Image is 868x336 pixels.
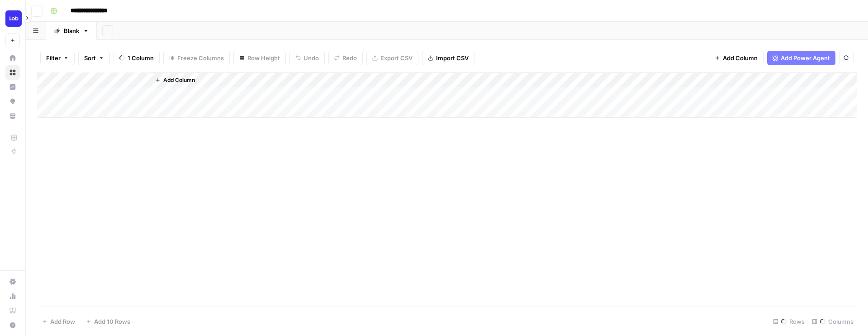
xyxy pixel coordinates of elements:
[723,53,758,62] span: Add Column
[40,51,75,65] button: Filter
[163,51,230,65] button: Freeze Columns
[709,51,764,65] button: Add Column
[781,53,830,62] span: Add Power Agent
[163,76,195,84] span: Add Column
[5,318,20,332] button: Help + Support
[5,289,20,303] a: Usage
[94,317,130,326] span: Add 10 Rows
[289,51,325,65] button: Undo
[84,53,96,62] span: Sort
[422,51,474,65] button: Import CSV
[50,317,75,326] span: Add Row
[5,94,20,109] a: Opportunities
[5,80,20,94] a: Insights
[247,53,280,62] span: Row Height
[114,51,160,65] button: 1 Column
[5,274,20,289] a: Settings
[380,53,413,62] span: Export CSV
[5,65,20,80] a: Browse
[304,53,319,62] span: Undo
[46,22,97,40] a: Blank
[233,51,286,65] button: Row Height
[152,74,199,86] button: Add Column
[808,314,857,329] div: Columns
[769,314,808,329] div: Rows
[5,51,20,65] a: Home
[5,109,20,123] a: Your Data
[128,53,154,62] span: 1 Column
[37,314,81,329] button: Add Row
[5,10,22,27] img: Lob Logo
[366,51,418,65] button: Export CSV
[767,51,835,65] button: Add Power Agent
[46,53,61,62] span: Filter
[64,26,79,35] div: Blank
[5,7,20,30] button: Workspace: Lob
[177,53,224,62] span: Freeze Columns
[78,51,110,65] button: Sort
[81,314,136,329] button: Add 10 Rows
[342,53,357,62] span: Redo
[328,51,363,65] button: Redo
[5,303,20,318] a: Learning Hub
[436,53,469,62] span: Import CSV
